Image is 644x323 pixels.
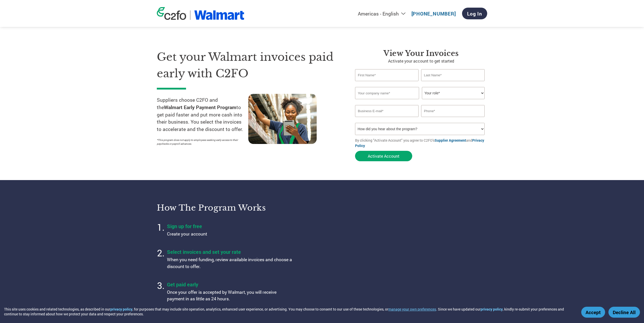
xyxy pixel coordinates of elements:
[608,307,640,318] button: Decline All
[355,105,419,117] input: Invalid Email format
[157,49,340,82] h1: Get your Walmart invoices paid early with C2FO
[421,82,485,85] div: Invalid last name or last name is too long
[167,231,294,237] p: Create your account
[355,138,484,148] a: Privacy Policy
[248,94,317,144] img: supply chain worker
[581,307,605,318] button: Accept
[110,307,132,312] a: privacy policy
[167,281,294,288] h4: Get paid early
[167,289,294,302] p: Once your offer is accepted by Walmart, you will receive payment in as little as 24 hours.
[421,105,485,117] input: Phone*
[157,138,243,146] p: *This program does not apply to employees seeking early access to their paychecks or payroll adva...
[411,10,456,17] a: [PHONE_NUMBER]
[167,248,294,255] h4: Select invoices and set your rate
[422,87,485,99] select: Title/Role
[421,118,485,121] div: Inavlid Phone Number
[4,307,574,316] div: This site uses cookies and related technologies, as described in our , for purposes that may incl...
[355,100,485,103] div: Invalid company name or company name is too long
[462,8,487,19] a: Log In
[388,307,436,312] button: manage your own preferences
[164,104,236,110] strong: Walmart Early Payment Program
[435,138,466,143] a: Supplier Agreement
[355,138,487,148] p: By clicking "Activate Account" you agree to C2FO's and
[355,87,419,99] input: Your company name*
[421,69,485,81] input: Last Name*
[355,58,487,64] p: Activate your account to get started
[157,96,248,133] p: Suppliers choose C2FO and the to get paid faster and put more cash into their business. You selec...
[355,82,419,85] div: Invalid first name or first name is too long
[194,10,244,20] img: Walmart
[481,307,503,312] a: privacy policy
[167,256,294,270] p: When you need funding, review available invoices and choose a discount to offer.
[355,49,487,58] h3: View Your Invoices
[157,7,186,20] img: c2fo logo
[355,69,419,81] input: First Name*
[167,223,294,229] h4: Sign up for free
[355,151,412,161] button: Activate Account
[355,118,419,121] div: Inavlid Email Address
[157,203,316,213] h3: How the program works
